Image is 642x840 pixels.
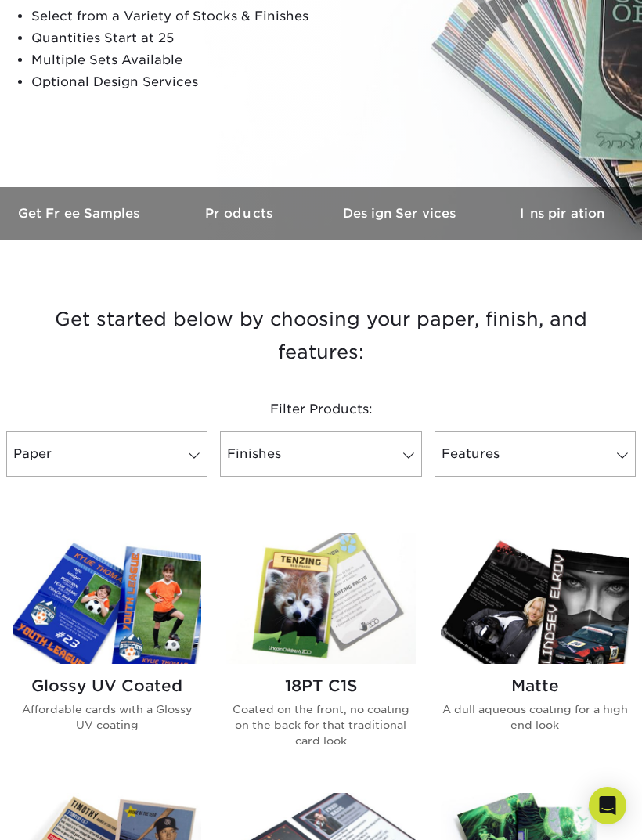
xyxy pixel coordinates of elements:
[481,206,642,221] h3: Inspiration
[13,533,201,664] img: Glossy UV Coated Trading Cards
[31,5,410,27] li: Select from a Variety of Stocks & Finishes
[6,431,207,477] a: Paper
[220,431,421,477] a: Finishes
[589,787,626,824] div: Open Intercom Messenger
[435,431,636,477] a: Features
[160,187,321,240] a: Products
[226,676,415,695] h2: 18PT C1S
[321,206,481,221] h3: Design Services
[226,533,415,774] a: 18PT C1S Trading Cards 18PT C1S Coated on the front, no coating on the back for that traditional ...
[441,701,629,734] p: A dull aqueous coating for a high end look
[12,297,630,369] h3: Get started below by choosing your paper, finish, and features:
[31,71,410,93] li: Optional Design Services
[13,701,201,734] p: Affordable cards with a Glossy UV coating
[441,533,629,664] img: Matte Trading Cards
[441,676,629,695] h2: Matte
[226,701,415,749] p: Coated on the front, no coating on the back for that traditional card look
[31,27,410,49] li: Quantities Start at 25
[441,533,629,774] a: Matte Trading Cards Matte A dull aqueous coating for a high end look
[31,49,410,71] li: Multiple Sets Available
[160,206,321,221] h3: Products
[226,533,415,664] img: 18PT C1S Trading Cards
[321,187,481,240] a: Design Services
[481,187,642,240] a: Inspiration
[13,533,201,774] a: Glossy UV Coated Trading Cards Glossy UV Coated Affordable cards with a Glossy UV coating
[13,676,201,695] h2: Glossy UV Coated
